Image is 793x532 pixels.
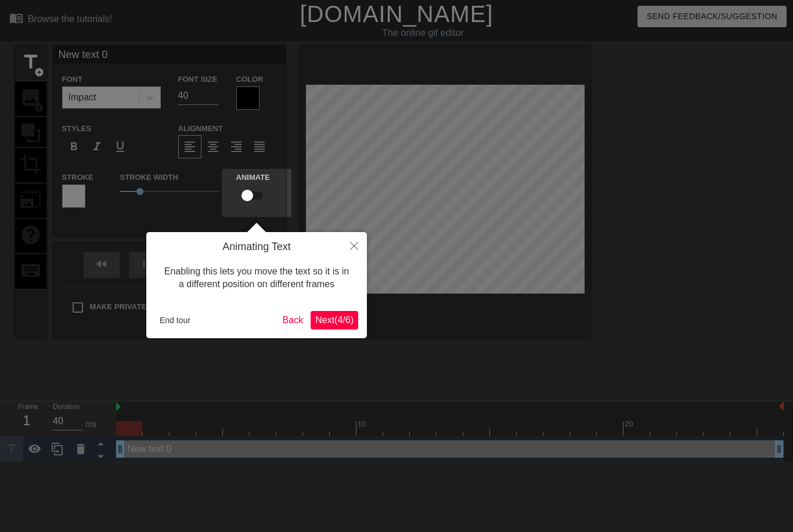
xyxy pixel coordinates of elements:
[155,254,358,303] div: Enabling this lets you move the text so it is in a different position on different frames
[278,311,308,330] button: Back
[311,311,358,330] button: Next
[155,312,195,329] button: End tour
[341,232,367,259] button: Close
[315,315,354,325] span: Next ( 4 / 6 )
[155,241,358,254] h4: Animating Text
